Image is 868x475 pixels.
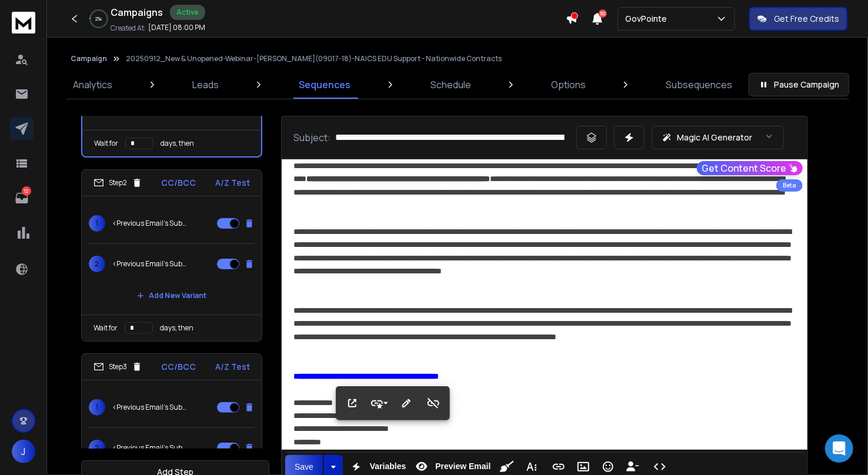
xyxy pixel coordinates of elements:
[192,78,219,92] p: Leads
[66,71,119,99] a: Analytics
[89,399,105,416] span: 1
[368,461,409,471] span: Variables
[697,161,803,175] button: Get Content Score
[126,54,502,63] p: 20250912_New & Unopened-Webinar-[PERSON_NAME](09017-18)-NAICS EDU Support - Nationwide Contracts
[94,323,118,333] p: Wait for
[749,73,849,96] button: Pause Campaign
[293,131,330,145] p: Subject:
[215,361,250,373] p: A/Z Test
[659,71,739,99] a: Subsequences
[423,71,478,99] a: Schedule
[551,78,586,92] p: Options
[89,215,105,232] span: 1
[625,13,672,25] p: GovPointe
[666,78,732,92] p: Subsequences
[299,78,350,92] p: Sequences
[111,24,146,33] p: Created At:
[94,139,118,148] p: Wait for
[215,177,250,189] p: A/Z Test
[10,186,34,210] a: 12
[776,179,803,192] div: Beta
[112,219,188,228] p: <Previous Email's Subject>
[185,71,226,99] a: Leads
[128,284,216,307] button: Add New Variant
[22,186,31,196] p: 12
[749,7,847,31] button: Get Free Credits
[73,78,112,92] p: Analytics
[89,256,105,272] span: 2
[112,443,188,453] p: <Previous Email's Subject>
[544,71,593,99] a: Options
[160,323,193,333] p: days, then
[148,23,205,32] p: [DATE] 08:00 PM
[599,9,607,18] span: 50
[81,169,262,342] li: Step2CC/BCCA/Z Test1<Previous Email's Subject>2<Previous Email's Subject>Add New VariantWait ford...
[71,54,107,63] button: Campaign
[292,71,358,99] a: Sequences
[825,434,853,463] div: Open Intercom Messenger
[430,78,471,92] p: Schedule
[162,361,196,373] p: CC/BCC
[112,403,188,412] p: <Previous Email's Subject>
[433,461,493,471] span: Preview Email
[96,15,102,22] p: 2 %
[162,177,196,189] p: CC/BCC
[677,132,752,143] p: Magic AI Generator
[170,5,205,20] div: Active
[112,259,188,269] p: <Previous Email's Subject>
[774,13,839,25] p: Get Free Credits
[12,12,35,34] img: logo
[161,139,194,148] p: days, then
[395,392,418,415] button: Edit Link
[652,126,784,149] button: Magic AI Generator
[422,392,445,415] button: Unlink
[111,5,163,19] h1: Campaigns
[94,178,142,188] div: Step 2
[12,440,35,463] button: J
[94,362,142,372] div: Step 3
[368,392,390,415] button: Style
[89,440,105,456] span: 2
